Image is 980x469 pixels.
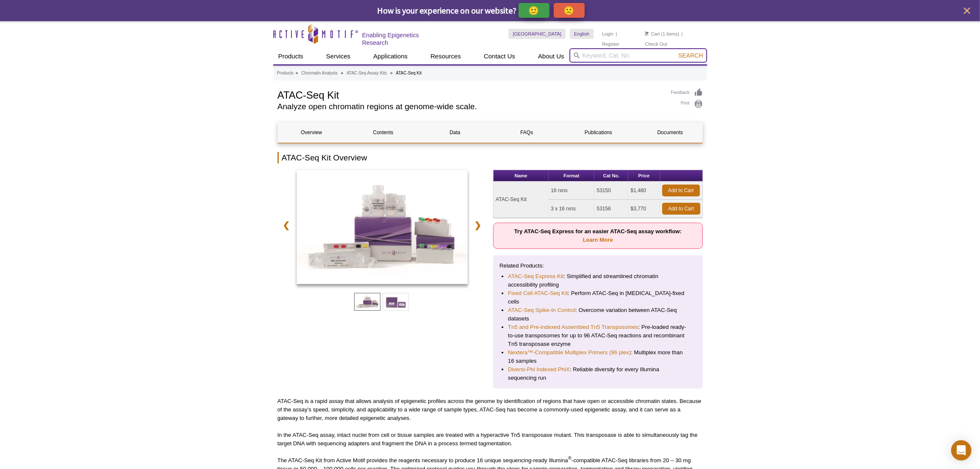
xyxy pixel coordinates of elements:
p: 🙂 [529,5,539,16]
a: Nextera™-Compatible Multiplex Primers (96 plex) [508,348,631,357]
th: Cat No. [594,170,628,182]
li: : Perform ATAC-Seq in [MEDICAL_DATA]-fixed cells [508,289,688,306]
a: [GEOGRAPHIC_DATA] [508,29,566,39]
p: Related Products: [500,262,697,270]
a: ATAC-Seq Express Kit [508,272,564,281]
a: ❮ [278,215,296,235]
a: Applications [368,48,413,64]
td: $1,480 [628,182,660,200]
th: Price [628,170,660,182]
span: Search [678,52,703,59]
td: ATAC-Seq Kit [494,182,549,218]
img: ATAC-Seq Kit [297,170,468,284]
a: Login [602,31,614,37]
a: Learn More [583,237,613,243]
a: ❯ [469,215,487,235]
a: Add to Cart [662,203,700,215]
a: ATAC-Seq Spike-In Control [508,306,575,315]
a: Products [277,69,294,77]
td: 53150 [594,182,628,200]
h2: Enabling Epigenetics Research [362,31,447,47]
h1: ATAC-Seq Kit [278,88,663,101]
a: Add to Cart [662,185,700,196]
span: How is your experience on our website? [378,5,517,16]
sup: ® [568,455,572,461]
li: » [341,71,344,75]
input: Keyword, Cat. No. [569,48,707,63]
h2: Analyze open chromatin regions at genome-wide scale. [278,103,663,110]
a: Data [421,122,489,143]
h2: ATAC-Seq Kit Overview [278,152,703,163]
td: 53156 [594,200,628,218]
li: : Overcome variation between ATAC-Seq datasets [508,306,688,323]
a: English [570,29,594,39]
a: Contact Us [479,48,520,64]
li: ATAC-Seq Kit [396,71,422,75]
a: Cart [645,31,660,37]
td: 3 x 16 rxns [549,200,594,218]
a: Products [273,48,308,64]
li: : Pre-loaded ready-to-use transposomes for up to 96 ATAC-Seq reactions and recombinant Tn5 transp... [508,323,688,348]
p: In the ATAC-Seq assay, intact nuclei from cell or tissue samples are treated with a hyperactive T... [278,431,703,448]
li: : Reliable diversity for every Illumina sequencing run [508,365,688,382]
td: $3,770 [628,200,660,218]
a: Chromatin Analysis [301,69,338,77]
div: Open Intercom Messenger [951,440,972,461]
li: | [682,29,683,39]
a: ATAC-Seq Assay Kits [347,69,387,77]
button: Search [676,52,705,59]
a: Print [671,99,703,109]
a: Documents [636,122,704,143]
a: Services [321,48,356,64]
p: ATAC-Seq is a rapid assay that allows analysis of epigenetic profiles across the genome by identi... [278,397,703,422]
li: | [616,29,617,39]
a: Contents [350,122,417,143]
a: Diversi-Phi Indexed PhiX [508,365,570,374]
a: Feedback [671,88,703,97]
th: Format [549,170,594,182]
a: Tn5 and Pre-indexed Assembled Tn5 Transposomes [508,323,639,331]
a: FAQs [493,122,560,143]
a: Publications [565,122,632,143]
a: Fixed Cell ATAC-Seq Kit [508,289,568,298]
td: 16 rxns [549,182,594,200]
th: Name [494,170,549,182]
li: : Simplified and streamlined chromatin accessibility profiling [508,272,688,289]
li: (1 items) [645,29,679,39]
img: Your Cart [645,31,649,36]
li: » [296,71,298,75]
strong: Try ATAC-Seq Express for an easier ATAC-Seq assay workflow: [514,228,682,243]
li: : Multiplex more than 16 samples [508,348,688,365]
button: close [962,6,972,16]
p: 🙁 [564,5,575,16]
a: Check Out [645,41,667,47]
a: About Us [533,48,569,64]
a: Overview [278,122,345,143]
li: » [390,71,393,75]
a: Register [602,41,619,47]
a: Resources [425,48,466,64]
a: ATAC-Seq Kit [297,170,468,287]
